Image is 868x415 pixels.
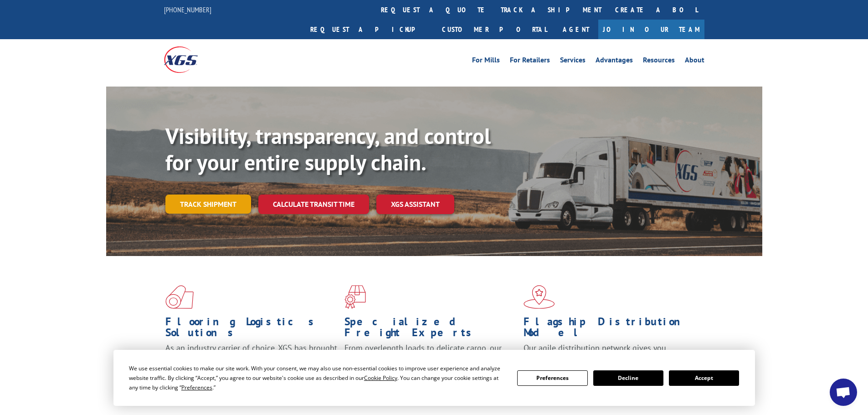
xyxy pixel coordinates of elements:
a: Request a pickup [303,20,435,39]
h1: Flooring Logistics Solutions [165,316,338,343]
b: Visibility, transparency, and control for your entire supply chain. [165,122,491,176]
a: Resources [643,56,675,67]
a: Track shipment [165,195,251,214]
span: Cookie Policy [364,374,397,382]
p: From overlength loads to delicate cargo, our experienced staff knows the best way to move your fr... [344,343,517,383]
div: Open chat [830,379,857,406]
a: Services [560,56,586,67]
button: Preferences [517,370,587,386]
div: Cookie Consent Prompt [113,350,755,406]
img: xgs-icon-total-supply-chain-intelligence-red [165,285,194,309]
a: Agent [554,20,598,39]
h1: Specialized Freight Experts [344,316,517,343]
img: xgs-icon-focused-on-flooring-red [344,285,366,309]
span: Preferences [181,384,212,391]
a: [PHONE_NUMBER] [164,5,211,14]
a: Customer Portal [435,20,554,39]
a: Join Our Team [598,20,704,39]
a: For Retailers [510,56,550,67]
img: xgs-icon-flagship-distribution-model-red [524,285,555,309]
button: Decline [593,370,663,386]
div: We use essential cookies to make our site work. With your consent, we may also use non-essential ... [129,364,506,392]
a: XGS ASSISTANT [376,195,454,214]
a: Advantages [596,56,633,67]
span: Our agile distribution network gives you nationwide inventory management on demand. [524,343,691,364]
a: For Mills [472,56,500,67]
button: Accept [669,370,739,386]
a: About [685,56,704,67]
span: As an industry carrier of choice, XGS has brought innovation and dedication to flooring logistics... [165,343,337,375]
h1: Flagship Distribution Model [524,316,696,343]
a: Calculate transit time [258,195,369,214]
